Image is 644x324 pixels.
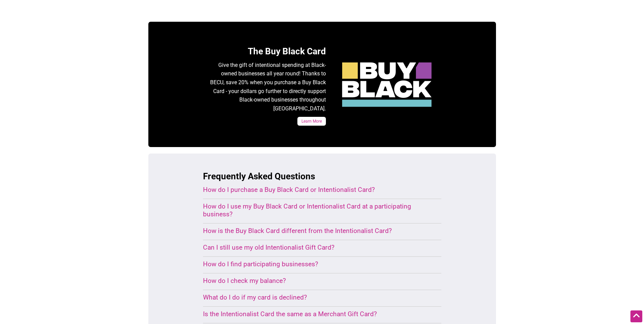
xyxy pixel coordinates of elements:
details: Physical cards are swiped at the register, exactly like a credit card. For digital cards, simply ... [203,202,425,220]
h3: Frequently Asked Questions [203,170,441,182]
details: You can first check your balance through your Intentionalist Account. For further support, you ca... [203,293,425,303]
p: Give the gift of intentional spending at Black-owned businesses all year round! Thanks to BECU, s... [210,61,326,113]
summary: How is the Buy Black Card different from the Intentionalist Card? [203,227,425,235]
summary: Is the Intentionalist Card the same as a Merchant Gift Card? [203,310,425,318]
details: The Buy Black Card can be used to purchase from participating Black-owned businesses. The Intenti... [203,227,425,236]
details: Both cards are available in the , with the option to select a physical or digital card. [203,186,425,195]
summary: How do I check my balance? [203,277,425,285]
summary: What do I do if my card is declined? [203,293,425,301]
summary: How do I purchase a Buy Black Card or Intentionalist Card? [203,186,425,194]
details: The Intentionalist Card can be used at any participating small business. You also have the option... [203,310,425,320]
summary: How do I use my Buy Black Card or Intentionalist Card at a participating business? [203,202,425,218]
details: to view participating businesses in the Buy Black Card network and to view participating business... [203,260,425,270]
a: Learn More [297,117,326,126]
summary: Can I still use my old Intentionalist Gift Card? [203,244,425,251]
details: The old Intentionalist Gift Card is no longer an in-person payment option at participating small ... [203,244,425,253]
h3: The Buy Black Card [210,45,326,57]
img: Black Black Friday Card [339,60,435,109]
div: Scroll Back to Top [630,310,642,322]
details: When logged into your Intentionalist Account, you can access your balance from the Cards list. [203,277,425,286]
summary: How do I find participating businesses? [203,260,425,268]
